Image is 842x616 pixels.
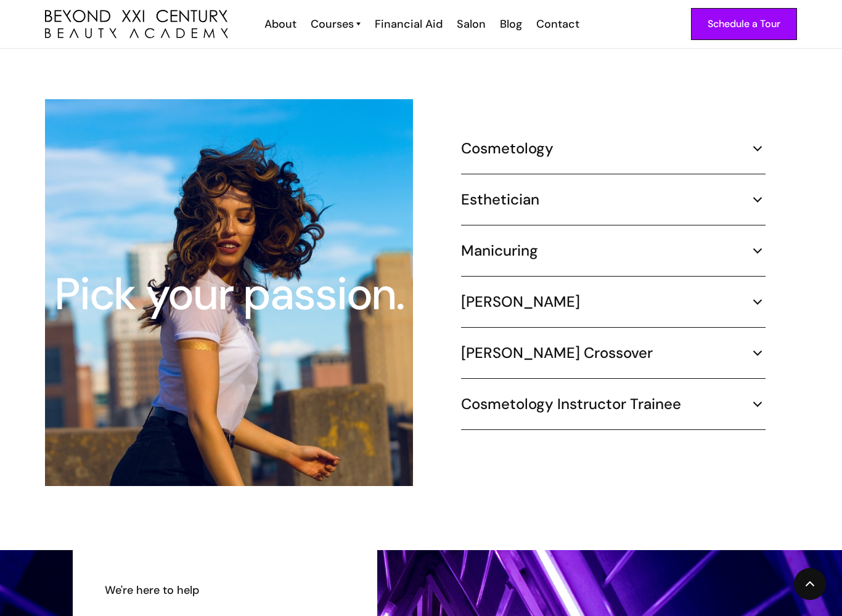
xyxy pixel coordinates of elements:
[461,395,681,413] h5: Cosmetology Instructor Trainee
[311,16,354,32] div: Courses
[461,293,580,311] h5: [PERSON_NAME]
[45,99,413,486] img: hair stylist student
[461,241,538,260] h5: Manicuring
[536,16,579,32] div: Contact
[457,16,486,32] div: Salon
[461,139,554,158] h5: Cosmetology
[45,10,228,39] a: home
[367,16,449,32] a: Financial Aid
[461,344,653,362] h5: [PERSON_NAME] Crossover
[375,16,443,32] div: Financial Aid
[311,16,361,32] a: Courses
[264,16,296,32] div: About
[528,16,586,32] a: Contact
[45,10,228,39] img: beyond 21st century beauty academy logo
[708,16,780,32] div: Schedule a Tour
[500,16,522,32] div: Blog
[46,272,412,317] div: Pick your passion.
[105,582,345,598] h6: We're here to help
[449,16,492,32] a: Salon
[461,190,539,209] h5: Esthetician
[691,8,797,40] a: Schedule a Tour
[256,16,303,32] a: About
[492,16,528,32] a: Blog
